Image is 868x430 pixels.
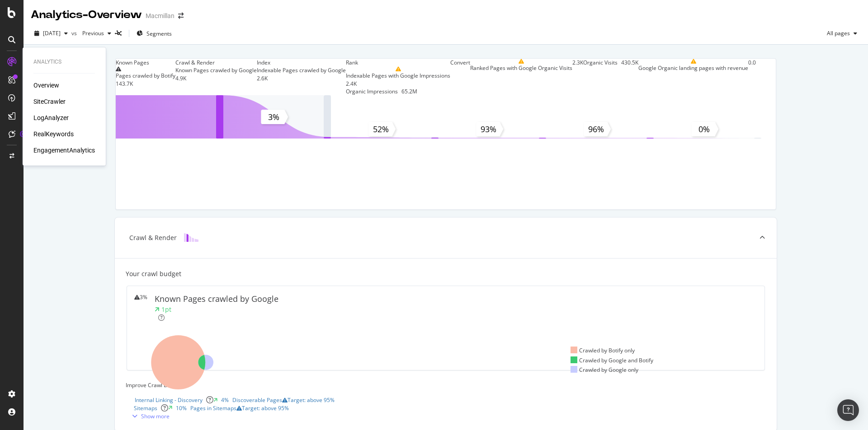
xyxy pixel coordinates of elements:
div: Organic Impressions [346,88,398,95]
div: Ranked Pages with Google Organic Visits [470,64,572,72]
text: 3% [268,111,279,122]
div: Indexable Pages with Google Impressions [346,72,450,79]
div: warning label [282,396,335,404]
div: Tooltip anchor [19,130,27,138]
div: Macmillan [146,11,175,20]
text: 96% [588,124,604,134]
span: 2025 Aug. 15th [43,29,61,37]
div: Your crawl budget [126,269,181,278]
a: RealKeywords [33,129,74,139]
div: 3% [140,293,155,322]
div: Index [257,59,270,66]
div: Crawl & Render [175,59,215,66]
div: Organic Visits [583,59,618,95]
div: Crawled by Botify only [571,347,635,354]
a: Overview [33,81,59,90]
div: 2.3K [572,59,583,95]
span: Target: above 95% [242,404,289,412]
div: 1pt [161,305,171,314]
div: Convert [450,59,470,66]
div: Analytics - Overview [31,7,142,23]
button: All pages [823,26,861,41]
a: SiteCrawler [33,97,66,106]
div: Crawl & Render [129,233,177,242]
img: block-icon [184,233,198,242]
a: EngagementAnalytics [33,146,95,155]
div: Sitemaps [134,404,157,412]
div: Rank [346,59,358,66]
button: Show more [126,412,172,421]
span: All pages [823,29,850,37]
a: Internal Linking - Discovery4%Discoverable Pageswarning label [126,396,766,404]
div: Pages in Sitemaps [190,404,236,412]
div: Known Pages [116,59,149,66]
a: Sitemaps10%Pages in Sitemapswarning label [126,404,766,412]
a: LogAnalyzer [33,113,69,122]
button: Segments [133,26,175,41]
div: Indexable Pages crawled by Google [257,66,346,74]
div: Open Intercom Messenger [837,399,859,421]
div: 430.5K [621,59,638,95]
button: [DATE] [31,26,71,41]
div: Analytics [33,58,95,66]
span: Segments [146,30,172,37]
div: Improve Crawl Budget [126,381,766,389]
div: 143.7K [116,80,175,88]
div: warning label [236,404,289,412]
button: Previous [79,26,115,41]
div: 0.0 [748,59,756,95]
div: Google Organic landing pages with revenue [638,64,748,72]
div: Known Pages crawled by Google [175,66,257,74]
div: 65.2M [401,88,417,95]
div: 2.4K [346,80,450,88]
div: Crawled by Google and Botify [571,356,654,364]
div: Crawled by Google only [571,366,639,374]
div: 4.9K [175,74,257,82]
div: 10% [176,404,187,412]
div: Pages crawled by Botify [116,72,175,79]
div: Show more [141,412,170,420]
span: Previous [79,29,104,37]
text: 52% [373,124,389,134]
div: arrow-right-arrow-left [178,13,184,19]
div: Known Pages crawled by Google [155,293,278,305]
text: 93% [481,124,496,134]
text: 0% [698,124,710,134]
div: 2.6K [257,74,346,82]
span: vs [71,29,79,37]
